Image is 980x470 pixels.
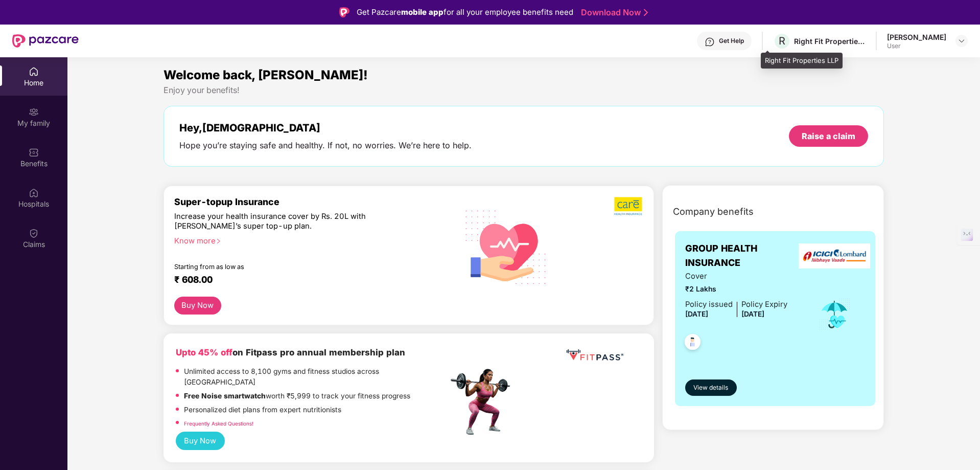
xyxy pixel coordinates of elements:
span: Welcome back, [PERSON_NAME]! [164,68,368,82]
p: Unlimited access to 8,100 gyms and fitness studios across [GEOGRAPHIC_DATA] [184,366,448,388]
div: Right Fit Properties LLP [761,53,843,69]
img: svg+xml;base64,PHN2ZyBpZD0iQmVuZWZpdHMiIHhtbG5zPSJodHRwOi8vd3d3LnczLm9yZy8yMDAwL3N2ZyIgd2lkdGg9Ij... [29,147,39,158]
img: svg+xml;base64,PHN2ZyB4bWxucz0iaHR0cDovL3d3dy53My5vcmcvMjAwMC9zdmciIHhtbG5zOnhsaW5rPSJodHRwOi8vd3... [457,197,555,296]
img: fppp.png [564,346,625,365]
span: GROUP HEALTH INSURANCE [685,241,804,271]
img: New Pazcare Logo [12,34,79,48]
img: svg+xml;base64,PHN2ZyBpZD0iSG9zcGl0YWxzIiB4bWxucz0iaHR0cDovL3d3dy53My5vcmcvMjAwMC9zdmciIHdpZHRoPS... [29,188,39,198]
div: [PERSON_NAME] [887,32,946,42]
div: Enjoy your benefits! [164,85,884,96]
img: Stroke [644,7,648,18]
div: User [887,42,946,50]
div: Starting from as low as [174,263,405,270]
img: svg+xml;base64,PHN2ZyBpZD0iQ2xhaW0iIHhtbG5zPSJodHRwOi8vd3d3LnczLm9yZy8yMDAwL3N2ZyIgd2lkdGg9IjIwIi... [29,228,39,238]
a: Frequently Asked Questions! [184,420,253,427]
img: fpp.png [448,366,519,438]
img: svg+xml;base64,PHN2ZyBpZD0iSG9tZSIgeG1sbnM9Imh0dHA6Ly93d3cudzMub3JnLzIwMDAvc3ZnIiB3aWR0aD0iMjAiIG... [29,66,39,77]
div: Policy issued [685,299,733,310]
img: svg+xml;base64,PHN2ZyB4bWxucz0iaHR0cDovL3d3dy53My5vcmcvMjAwMC9zdmciIHdpZHRoPSI0OC45NDMiIGhlaWdodD... [680,331,705,356]
b: on Fitpass pro annual membership plan [176,347,405,357]
button: Buy Now [174,297,221,315]
div: Increase your health insurance cover by Rs. 20L with [PERSON_NAME]’s super top-up plan. [174,212,404,232]
img: svg+xml;base64,PHN2ZyBpZD0iSGVscC0zMngzMiIgeG1sbnM9Imh0dHA6Ly93d3cudzMub3JnLzIwMDAvc3ZnIiB3aWR0aD... [705,37,715,47]
div: Hey, [DEMOGRAPHIC_DATA] [179,122,472,134]
a: Download Now [581,7,645,18]
div: Right Fit Properties LLP [794,36,866,46]
p: worth ₹5,999 to track your fitness progress [184,391,410,402]
div: Policy Expiry [741,299,787,310]
span: [DATE] [741,310,764,318]
img: svg+xml;base64,PHN2ZyB3aWR0aD0iMjAiIGhlaWdodD0iMjAiIHZpZXdCb3g9IjAgMCAyMCAyMCIgZmlsbD0ibm9uZSIgeG... [29,107,39,117]
div: Get Help [719,37,744,45]
span: Cover [685,271,787,282]
span: Company benefits [673,205,754,219]
div: ₹ 608.00 [174,274,438,286]
button: Buy Now [176,432,225,451]
strong: Free Noise smartwatch [184,392,266,400]
p: Personalized diet plans from expert nutritionists [184,405,341,416]
b: Upto 45% off [176,347,232,357]
span: right [216,238,221,244]
div: Know more [174,236,442,243]
img: svg+xml;base64,PHN2ZyBpZD0iRHJvcGRvd24tMzJ4MzIiIHhtbG5zPSJodHRwOi8vd3d3LnczLm9yZy8yMDAwL3N2ZyIgd2... [958,37,966,45]
strong: mobile app [401,7,444,17]
div: Get Pazcare for all your employee benefits need [357,6,573,18]
div: Super-topup Insurance [174,196,448,207]
img: Logo [339,7,349,17]
div: Hope you’re staying safe and healthy. If not, no worries. We’re here to help. [179,140,472,151]
span: ₹2 Lakhs [685,284,787,295]
img: icon [818,298,851,331]
img: b5dec4f62d2307b9de63beb79f102df3.png [614,196,643,216]
img: insurerLogo [799,243,870,268]
span: View details [693,383,728,393]
button: View details [685,379,737,396]
span: R [779,35,785,47]
span: [DATE] [685,310,708,318]
div: Raise a claim [802,130,855,142]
